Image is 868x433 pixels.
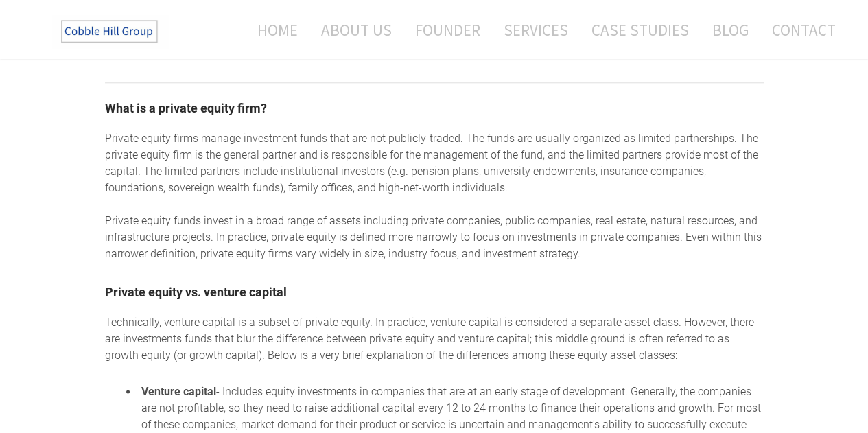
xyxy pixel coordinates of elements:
[493,12,578,48] a: Services
[105,285,287,299] font: Private equity vs. venture capital
[581,12,699,48] a: Case Studies
[237,12,308,48] a: Home
[405,12,491,48] a: Founder
[702,12,759,48] a: Blog
[762,12,846,48] a: Contact
[141,385,216,398] strong: Venture capital
[105,101,267,115] font: What is a private equity firm?
[105,130,764,262] div: Private equity firms manage investment funds that are not publicly-traded. The funds are usually ...
[311,12,402,48] a: About Us
[52,14,169,49] img: The Cobble Hill Group LLC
